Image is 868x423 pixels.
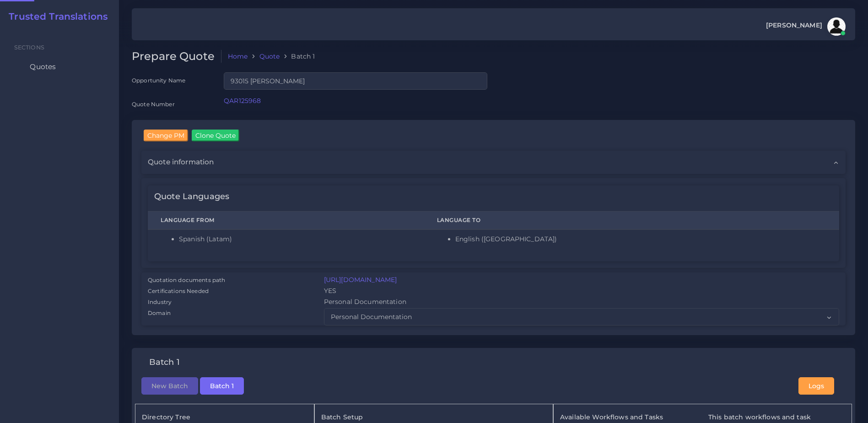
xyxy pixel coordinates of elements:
[192,130,239,141] input: Clone Quote
[141,151,846,174] div: Quote information
[2,11,108,22] a: Trusted Translations
[141,381,198,389] a: New Batch
[148,309,171,317] label: Domain
[224,97,261,105] a: QAR125968
[7,57,112,76] a: Quotes
[761,17,849,36] a: [PERSON_NAME]avatar
[142,413,307,421] h5: Directory Tree
[228,52,248,61] a: Home
[148,157,214,167] span: Quote information
[560,413,694,421] h5: Available Workflows and Tasks
[324,276,397,284] a: [URL][DOMAIN_NAME]
[318,286,846,297] div: YES
[708,413,842,421] h5: This batch workflows and task
[321,413,546,421] h5: Batch Setup
[148,298,172,306] label: Industry
[132,50,221,63] h2: Prepare Quote
[148,211,424,229] th: Language From
[132,100,175,108] label: Quote Number
[144,130,188,141] input: Change PM
[179,234,411,244] li: Spanish (Latam)
[149,358,180,368] h4: Batch 1
[148,287,209,295] label: Certifications Needed
[200,381,244,389] a: Batch 1
[30,62,56,72] span: Quotes
[141,377,198,395] button: New Batch
[14,44,44,51] span: Sections
[132,76,185,84] label: Opportunity Name
[827,17,846,36] img: avatar
[798,377,834,395] button: Logs
[318,297,846,308] div: Personal Documentation
[424,211,839,229] th: Language To
[148,276,225,284] label: Quotation documents path
[809,382,824,390] span: Logs
[766,22,822,28] span: [PERSON_NAME]
[455,234,826,244] li: English ([GEOGRAPHIC_DATA])
[154,192,229,202] h4: Quote Languages
[280,52,315,61] li: Batch 1
[200,377,244,395] button: Batch 1
[259,52,280,61] a: Quote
